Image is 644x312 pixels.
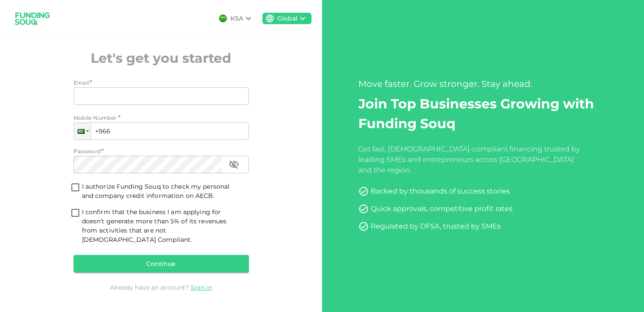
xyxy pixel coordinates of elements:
span: Mobile Number [74,114,117,122]
a: Sign in [191,283,212,291]
div: Get fast, [DEMOGRAPHIC_DATA]-compliant financing trusted by leading SMEs and entrepreneurs across... [358,144,583,176]
span: termsConditionsForInvestmentsAccepted [69,182,82,194]
input: password [74,156,222,173]
h2: Let's get you started [74,48,249,68]
span: Password [74,148,101,154]
h2: Join Top Businesses Growing with Funding Souq [358,94,608,133]
span: shariahTandCAccepted [69,208,82,219]
div: KSA [230,14,243,23]
input: 1 (702) 123-4567 [74,122,249,140]
span: I confirm that the business I am applying for doesn’t generate more than 5% of its revenues from ... [82,208,242,244]
div: Regulated by DFSA, trusted by SMEs [371,221,501,232]
div: Already have an account? [74,283,249,292]
div: Move faster. Grow stronger. Stay ahead. [358,77,608,90]
div: Quick approvals, competitive profit rates [371,204,513,214]
button: Continue [74,255,249,273]
span: I authorize Funding Souq to check my personal and company credit information on AECB. [82,183,230,200]
div: Saudi Arabia: + 966 [74,123,91,140]
span: Email [74,79,89,86]
input: email [74,87,239,105]
div: Global [277,14,297,23]
img: flag-sa.b9a346574cdc8950dd34b50780441f57.svg [219,14,227,22]
img: logo [11,7,54,30]
div: Backed by thousands of success stories [371,186,510,197]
